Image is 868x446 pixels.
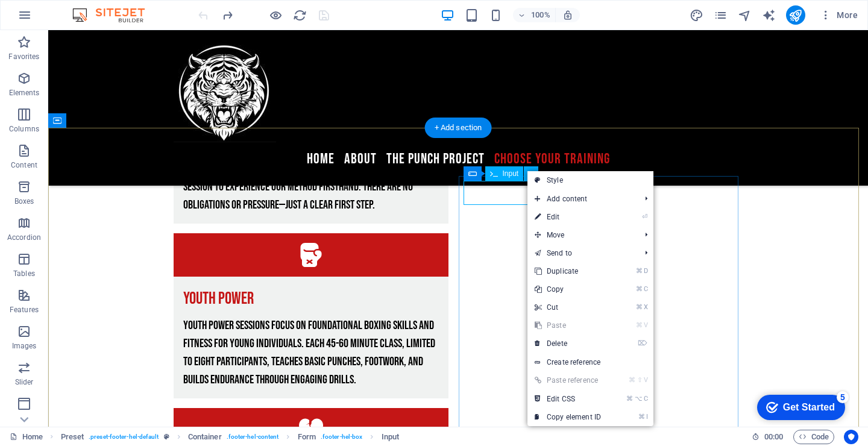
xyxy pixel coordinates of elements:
[11,160,37,170] p: Content
[762,8,776,22] button: text_generator
[626,395,633,403] i: ⌘
[793,430,834,444] button: Code
[527,226,635,244] span: Move
[531,8,550,22] h6: 100%
[89,430,159,444] span: . preset-footer-hel-default
[644,395,647,403] i: C
[646,413,647,421] i: I
[636,321,643,329] i: ⌘
[527,171,653,189] a: Style
[714,8,728,22] button: pages
[10,430,43,444] a: Click to cancel selection. Double-click to open Pages
[642,213,647,221] i: ⏎
[527,390,608,408] a: ⌘⌥CEdit CSS
[61,430,399,444] nav: breadcrumb
[799,430,829,444] span: Code
[12,341,37,351] p: Images
[820,9,858,21] span: More
[86,2,98,14] div: 5
[10,305,39,315] p: Features
[636,267,643,275] i: ⌘
[786,5,805,25] button: publish
[527,353,653,371] a: Create reference
[15,377,34,387] p: Slider
[635,395,643,403] i: ⌥
[690,8,704,22] button: design
[221,8,234,22] i: Redo: Add element (Ctrl+Y, ⌘+Y)
[764,430,783,444] span: 00 00
[382,430,399,444] span: Click to select. Double-click to edit
[638,339,647,347] i: ⌦
[644,321,647,329] i: V
[298,430,316,444] span: Click to select. Double-click to edit
[527,371,608,389] a: ⌘⇧VPaste reference
[844,430,858,444] button: Usercentrics
[527,408,608,426] a: ⌘ICopy element ID
[738,8,752,22] button: navigator
[690,8,703,22] i: Design (Ctrl+Alt+Y)
[527,334,608,353] a: ⌦Delete
[644,303,647,311] i: X
[188,430,222,444] span: Click to select. Double-click to edit
[293,8,307,22] i: Reload page
[13,269,35,278] p: Tables
[637,376,643,384] i: ⇧
[503,170,519,177] span: Input
[762,8,776,22] i: AI Writer
[164,433,169,440] i: This element is a customizable preset
[14,196,34,206] p: Boxes
[638,413,645,421] i: ⌘
[7,233,41,242] p: Accordion
[527,190,635,208] span: Add content
[629,376,635,384] i: ⌘
[644,285,647,293] i: C
[644,376,647,384] i: V
[425,118,492,138] div: + Add section
[738,8,752,22] i: Navigator
[527,298,608,316] a: ⌘XCut
[644,267,647,275] i: D
[527,208,608,226] a: ⏎Edit
[636,285,643,293] i: ⌘
[527,316,608,334] a: ⌘VPaste
[527,244,635,262] a: Send to
[562,10,573,20] i: On resize automatically adjust zoom level to fit chosen device.
[527,280,608,298] a: ⌘CCopy
[773,432,775,441] span: :
[33,13,84,24] div: Get Started
[636,303,643,311] i: ⌘
[8,52,39,61] p: Favorites
[292,8,307,22] button: reload
[7,6,95,31] div: Get Started 5 items remaining, 0% complete
[714,8,728,22] i: Pages (Ctrl+Alt+S)
[788,8,802,22] i: Publish
[227,430,279,444] span: . footer-hel-content
[9,88,40,98] p: Elements
[220,8,234,22] button: redo
[815,5,863,25] button: More
[9,124,39,134] p: Columns
[61,430,84,444] span: Click to select. Double-click to edit
[69,8,160,22] img: Editor Logo
[513,8,556,22] button: 100%
[527,262,608,280] a: ⌘DDuplicate
[321,430,362,444] span: . footer-hel-box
